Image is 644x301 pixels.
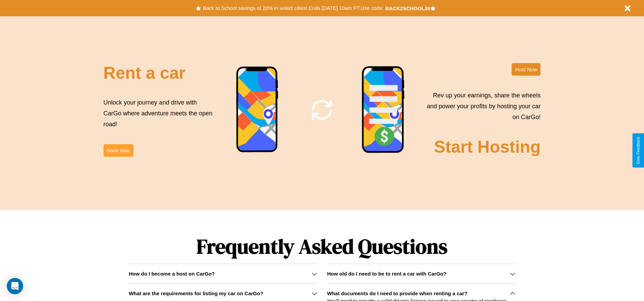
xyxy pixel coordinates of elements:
[201,3,385,13] button: Back to School savings of 20% in select cities! Ends [DATE] 10am PT.Use code:
[636,137,641,164] div: Give Feedback
[327,271,447,277] h3: How old do I need to be to rent a car with CarGo?
[7,278,23,294] div: Open Intercom Messenger
[104,144,133,157] button: Book Now
[385,5,430,11] b: BACK2SCHOOL20
[362,66,405,154] img: phone
[512,63,540,76] button: Host Now
[129,229,515,264] h1: Frequently Asked Questions
[129,271,215,277] h3: How do I become a host on CarGo?
[104,97,215,130] p: Unlock your journey and drive with CarGo where adventure meets the open road!
[434,137,541,157] h2: Start Hosting
[327,290,467,296] h3: What documents do I need to provide when renting a car?
[104,63,186,83] h2: Rent a car
[236,66,279,153] img: phone
[129,290,263,296] h3: What are the requirements for listing my car on CarGo?
[423,90,540,123] p: Rev up your earnings, share the wheels and power your profits by hosting your car on CarGo!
